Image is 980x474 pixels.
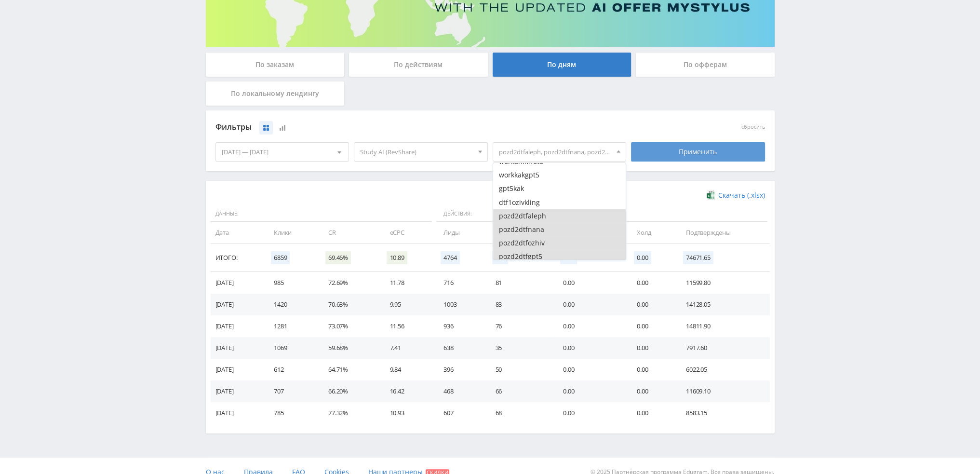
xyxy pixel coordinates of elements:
[264,315,319,337] td: 1281
[553,380,627,402] td: 0.00
[553,272,627,294] td: 0.00
[553,337,627,359] td: 0.00
[485,402,553,424] td: 68
[211,337,264,359] td: [DATE]
[380,337,434,359] td: 7.41
[319,315,380,337] td: 73.07%
[319,272,380,294] td: 72.69%
[380,272,434,294] td: 11.78
[211,206,432,222] span: Данные:
[676,315,770,337] td: 14811.90
[707,190,765,200] a: Скачать (.xlsx)
[441,251,459,264] span: 4764
[718,191,765,199] span: Скачать (.xlsx)
[206,81,345,106] div: По локальному лендингу
[485,380,553,402] td: 66
[707,190,715,200] img: xlsx
[319,222,380,244] td: CR
[676,337,770,359] td: 7917.60
[349,53,488,77] div: По действиям
[627,272,676,294] td: 0.00
[264,222,319,244] td: Клики
[264,402,319,424] td: 785
[676,380,770,402] td: 11609.10
[485,222,553,244] td: Продажи
[211,402,264,424] td: [DATE]
[211,315,264,337] td: [DATE]
[434,294,485,315] td: 1003
[271,251,290,264] span: 6859
[319,359,380,380] td: 64.71%
[434,337,485,359] td: 638
[211,359,264,380] td: [DATE]
[319,380,380,402] td: 66.20%
[264,380,319,402] td: 707
[216,143,349,161] div: [DATE] — [DATE]
[264,337,319,359] td: 1069
[553,359,627,380] td: 0.00
[493,250,626,263] button: pozd2dtfgpt5
[485,337,553,359] td: 35
[485,315,553,337] td: 76
[434,402,485,424] td: 607
[211,244,264,272] td: Итого:
[211,222,264,244] td: Дата
[380,315,434,337] td: 11.56
[676,272,770,294] td: 11599.80
[434,222,485,244] td: Лиды
[264,359,319,380] td: 612
[627,359,676,380] td: 0.00
[493,53,631,77] div: По дням
[493,236,626,250] button: pozd2dtfozhiv
[556,206,767,222] span: Финансы:
[211,294,264,315] td: [DATE]
[434,380,485,402] td: 468
[485,294,553,315] td: 83
[380,222,434,244] td: eCPC
[211,272,264,294] td: [DATE]
[380,402,434,424] td: 10.93
[436,206,551,222] span: Действия:
[627,402,676,424] td: 0.00
[676,402,770,424] td: 8583.15
[434,315,485,337] td: 936
[499,143,612,161] span: pozd2dtfaleph, pozd2dtfnana, pozd2dtfozhiv, pozd2dtfgpt5, pozd2dtfsuno, pozd2dtfveo3
[634,251,651,264] span: 0.00
[676,294,770,315] td: 14128.05
[627,337,676,359] td: 0.00
[627,222,676,244] td: Холд
[493,209,626,223] button: pozd2dtfaleph
[434,272,485,294] td: 716
[211,380,264,402] td: [DATE]
[553,315,627,337] td: 0.00
[380,294,434,315] td: 9.95
[319,337,380,359] td: 59.68%
[319,294,380,315] td: 70.63%
[627,294,676,315] td: 0.00
[493,196,626,209] button: dtf1ozivkling
[360,143,473,161] span: Study AI (RevShare)
[387,251,407,264] span: 10.89
[741,124,765,130] button: сбросить
[380,380,434,402] td: 16.42
[215,120,627,135] div: Фильтры
[485,359,553,380] td: 50
[380,359,434,380] td: 9.84
[553,402,627,424] td: 0.00
[676,222,770,244] td: Подтверждены
[434,359,485,380] td: 396
[493,168,626,182] button: workkakgpt5
[264,294,319,315] td: 1420
[264,272,319,294] td: 985
[627,380,676,402] td: 0.00
[676,359,770,380] td: 6022.05
[206,53,345,77] div: По заказам
[493,182,626,195] button: gpt5kak
[683,251,713,264] span: 74671.65
[325,251,351,264] span: 69.46%
[493,223,626,236] button: pozd2dtfnana
[485,272,553,294] td: 81
[631,142,765,162] div: Применить
[553,294,627,315] td: 0.00
[636,53,775,77] div: По офферам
